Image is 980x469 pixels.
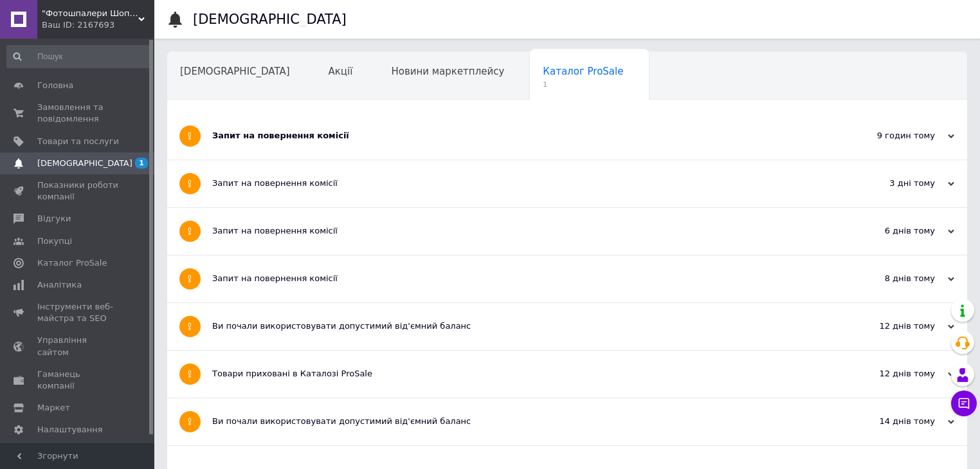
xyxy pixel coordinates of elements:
[329,66,353,77] span: Акції
[391,66,504,77] span: Новини маркетплейсу
[826,368,954,380] div: 12 днів тому
[212,368,826,380] div: Товари приховані в Каталозі ProSale
[37,279,82,291] span: Аналітика
[37,424,103,436] span: Налаштування
[826,225,954,237] div: 6 днів тому
[37,136,119,147] span: Товари та послуги
[826,273,954,284] div: 8 днів тому
[37,369,119,392] span: Гаманець компанії
[826,416,954,427] div: 14 днів тому
[37,257,107,269] span: Каталог ProSale
[37,213,71,225] span: Відгуки
[37,102,119,125] span: Замовлення та повідомлення
[826,178,954,189] div: 3 дні тому
[37,402,70,414] span: Маркет
[826,320,954,332] div: 12 днів тому
[212,130,826,142] div: Запит на повернення комісії
[42,8,138,19] span: "Фотошпалери Шоп" Інтернет магазин
[212,416,826,427] div: Ви почали використовувати допустимий від'ємний баланс
[42,19,154,31] div: Ваш ID: 2167693
[135,158,148,169] span: 1
[826,130,954,142] div: 9 годин тому
[37,80,73,91] span: Головна
[212,178,826,189] div: Запит на повернення комісії
[37,179,119,203] span: Показники роботи компанії
[37,335,119,358] span: Управління сайтом
[212,225,826,237] div: Запит на повернення комісії
[951,391,977,416] button: Чат з покупцем
[37,158,132,169] span: [DEMOGRAPHIC_DATA]
[37,301,119,324] span: Інструменти веб-майстра та SEO
[37,235,72,247] span: Покупці
[6,45,152,68] input: Пошук
[543,66,623,77] span: Каталог ProSale
[180,66,290,77] span: [DEMOGRAPHIC_DATA]
[212,273,826,284] div: Запит на повернення комісії
[193,12,347,27] h1: [DEMOGRAPHIC_DATA]
[212,320,826,332] div: Ви почали використовувати допустимий від'ємний баланс
[543,80,623,89] span: 1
